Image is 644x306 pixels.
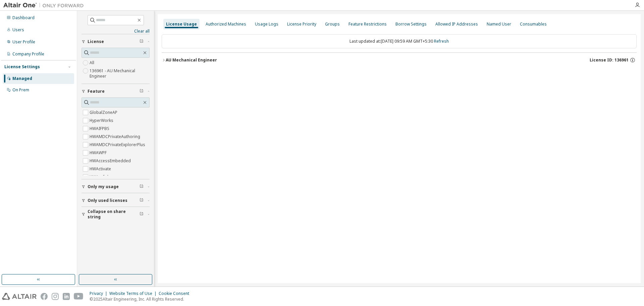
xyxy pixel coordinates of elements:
[12,76,32,81] div: Managed
[166,21,197,27] div: License Usage
[90,59,96,67] label: All
[162,34,637,48] div: Last updated at: [DATE] 09:59 AM GMT+5:30
[520,21,547,27] div: Consumables
[12,87,29,93] div: On Prem
[88,184,119,189] span: Only my usage
[52,293,59,300] img: instagram.svg
[63,293,70,300] img: linkedin.svg
[82,29,150,34] a: Clear all
[74,293,84,300] img: youtube.svg
[12,51,44,57] div: Company Profile
[140,198,144,203] span: Clear filter
[12,39,35,45] div: User Profile
[82,193,150,208] button: Only used licenses
[90,133,142,141] label: HWAMDCPrivateAuthoring
[82,34,150,49] button: License
[140,212,144,217] span: Clear filter
[287,21,316,27] div: License Priority
[435,21,478,27] div: Allowed IP Addresses
[2,293,37,300] img: altair_logo.svg
[88,89,105,94] span: Feature
[82,179,150,194] button: Only my usage
[3,2,87,9] img: Altair One
[255,21,278,27] div: Usage Logs
[140,89,144,94] span: Clear filter
[206,21,246,27] div: Authorized Machines
[395,21,427,27] div: Borrow Settings
[82,207,150,222] button: Collapse on share string
[90,141,147,149] label: HWAMDCPrivateExplorerPlus
[325,21,340,27] div: Groups
[90,117,115,125] label: HyperWorks
[166,57,217,63] div: AU Mechanical Engineer
[590,57,629,63] span: License ID: 136961
[109,291,159,296] div: Website Terms of Use
[41,293,48,300] img: facebook.svg
[140,39,144,44] span: Clear filter
[90,291,109,296] div: Privacy
[88,198,127,203] span: Only used licenses
[90,108,119,117] label: GlobalZoneAP
[82,84,150,99] button: Feature
[90,173,111,181] label: HWAcufwh
[90,149,108,157] label: HWAWPF
[159,291,193,296] div: Cookie Consent
[4,64,40,70] div: License Settings
[90,157,132,165] label: HWAccessEmbedded
[162,53,637,68] button: AU Mechanical EngineerLicense ID: 136961
[487,21,511,27] div: Named User
[434,38,449,44] a: Refresh
[88,39,104,44] span: License
[12,15,35,20] div: Dashboard
[90,125,111,133] label: HWAIFPBS
[88,209,140,220] span: Collapse on share string
[90,67,150,80] label: 136961 - AU Mechanical Engineer
[12,27,24,33] div: Users
[90,165,112,173] label: HWActivate
[90,296,193,302] p: © 2025 Altair Engineering, Inc. All Rights Reserved.
[140,184,144,189] span: Clear filter
[348,21,387,27] div: Feature Restrictions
